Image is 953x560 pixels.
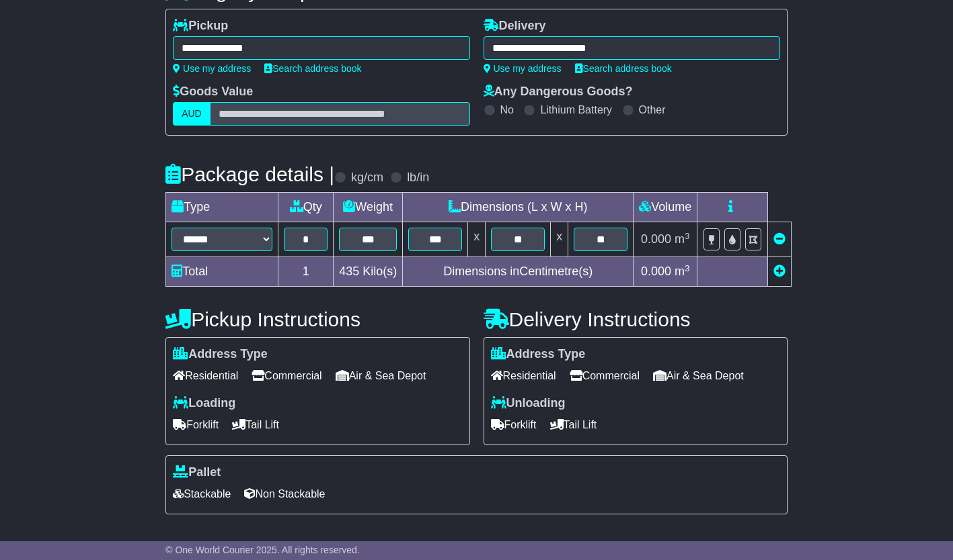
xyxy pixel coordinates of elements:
[334,193,403,222] td: Weight
[653,365,744,386] span: Air & Sea Depot
[173,483,231,504] span: Stackable
[491,347,586,362] label: Address Type
[165,308,469,330] h4: Pickup Instructions
[634,193,697,222] td: Volume
[685,231,690,241] sup: 3
[173,396,235,411] label: Loading
[491,414,537,435] span: Forklift
[551,222,568,257] td: x
[173,414,219,435] span: Forklift
[639,103,666,116] label: Other
[550,414,597,435] span: Tail Lift
[403,257,634,287] td: Dimensions in Centimetre(s)
[166,257,278,287] td: Total
[570,365,640,386] span: Commercial
[244,483,325,504] span: Non Stackable
[173,102,211,126] label: AUD
[500,103,514,116] label: No
[685,263,690,273] sup: 3
[173,85,253,99] label: Goods Value
[403,193,634,222] td: Dimensions (L x W x H)
[334,257,403,287] td: Kilo(s)
[336,365,426,386] span: Air & Sea Depot
[773,265,786,278] a: Add new item
[252,365,321,386] span: Commercial
[641,265,671,278] span: 0.000
[278,257,334,287] td: 1
[491,365,556,386] span: Residential
[173,365,238,386] span: Residential
[484,85,633,99] label: Any Dangerous Goods?
[165,545,360,555] span: © One World Courier 2025. All rights reserved.
[173,465,221,480] label: Pallet
[173,19,228,34] label: Pickup
[339,265,359,278] span: 435
[491,396,566,411] label: Unloading
[675,232,690,246] span: m
[165,163,334,185] h4: Package details |
[173,347,268,362] label: Address Type
[166,193,278,222] td: Type
[468,222,486,257] td: x
[407,171,429,185] label: lb/in
[675,265,690,278] span: m
[484,308,788,330] h4: Delivery Instructions
[232,414,279,435] span: Tail Lift
[641,232,671,246] span: 0.000
[264,63,361,74] a: Search address book
[484,63,562,74] a: Use my address
[773,232,786,246] a: Remove this item
[575,63,672,74] a: Search address book
[173,63,251,74] a: Use my address
[278,193,334,222] td: Qty
[484,19,546,34] label: Delivery
[540,103,612,116] label: Lithium Battery
[351,171,383,185] label: kg/cm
